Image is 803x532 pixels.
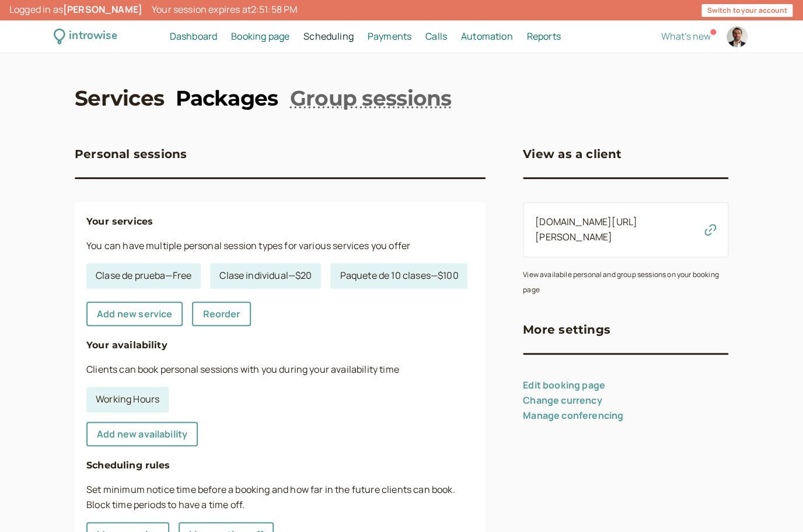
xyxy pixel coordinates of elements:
[75,83,164,113] a: Services
[526,29,560,44] a: Reports
[725,24,749,49] a: Account
[9,3,142,16] span: Logged in as
[69,27,117,45] div: introwise
[661,30,711,43] span: What's new
[368,30,411,43] span: Payments
[461,30,513,43] span: Automation
[700,3,794,18] button: Switch to your account
[461,29,513,44] a: Automation
[86,387,169,412] a: Working Hours
[75,145,187,163] h3: Personal sessions
[523,394,602,407] a: Change currency
[176,83,278,113] a: Packages
[86,362,474,377] p: Clients can book personal sessions with you during your availability time
[86,214,474,229] h4: Your services
[523,269,718,295] small: View availabile personal and group sessions on your booking page
[523,379,605,391] a: Edit booking page
[231,30,289,43] span: Booking page
[152,3,297,16] span: Your session expires at 2:51:58 PM
[303,30,354,43] span: Scheduling
[192,302,250,326] a: Reorder
[535,215,637,243] a: [DOMAIN_NAME][URL][PERSON_NAME]
[290,83,452,113] a: Group sessions
[425,30,447,43] span: Calls
[231,29,289,44] a: Booking page
[86,302,183,326] a: Add new service
[523,145,622,163] h3: View as a client
[523,320,610,339] h3: More settings
[86,338,474,353] h4: Your availability
[661,31,711,41] button: What's new
[86,239,474,254] p: You can have multiple personal session types for various services you offer
[526,30,560,43] span: Reports
[523,409,623,422] a: Manage conferencing
[170,30,217,43] span: Dashboard
[86,482,474,513] p: Set minimum notice time before a booking and how far in the future clients can book. Block time p...
[86,458,474,473] h4: Scheduling rules
[86,422,198,446] a: Add new availability
[425,29,447,44] a: Calls
[54,27,117,45] a: introwise
[170,29,217,44] a: Dashboard
[210,263,321,289] a: Clase individual—$20
[63,3,142,16] b: [PERSON_NAME]
[330,263,467,289] a: Paquete de 10 clases—$100
[745,476,803,532] iframe: Chat Widget
[303,29,354,44] a: Scheduling
[86,263,201,289] a: Clase de prueba—Free
[368,29,411,44] a: Payments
